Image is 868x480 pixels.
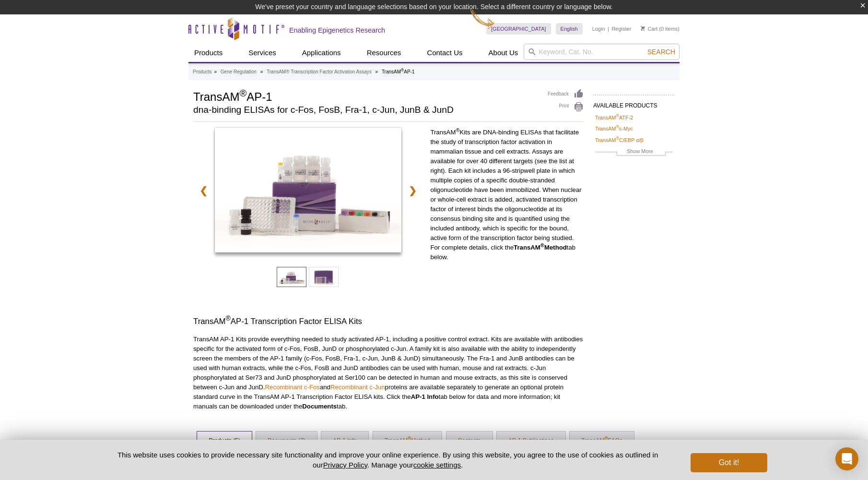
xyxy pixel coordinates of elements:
h1: TransAM AP-1 [193,89,538,103]
a: Contents [446,432,493,451]
h2: dna-binding ELISAs for c-Fos, FosB, Fra-1, c-Jun, JunB & JunD [193,106,538,114]
img: Change Here [469,7,495,30]
sup: ® [239,88,246,98]
a: TransAM®C/EBP α/β [595,136,644,144]
button: cookie settings [413,461,461,469]
li: (0 items) [641,23,680,35]
li: TransAM AP-1 [382,69,415,74]
button: Search [645,48,678,56]
a: Login [592,25,605,32]
button: Got it! [691,453,767,472]
li: » [260,69,263,74]
a: Products [193,68,211,76]
input: Keyword, Cat. No. [524,44,680,60]
a: Recombinant c-Jun [330,384,385,391]
div: Open Intercom Messenger [835,447,858,470]
sup: ® [225,315,230,323]
sup: ® [616,136,619,141]
a: TransAM® Transcription Factor Activation Assays [267,68,372,76]
a: AP-1 Publications [497,432,565,451]
a: Services [243,44,282,62]
a: ❮ [193,180,214,202]
a: Cart [641,25,657,32]
a: English [556,23,583,35]
p: TransAM Kits are DNA-binding ELISAs that facilitate the study of transcription factor activation ... [430,128,584,262]
sup: ® [616,113,619,118]
h3: TransAM AP-1 Transcription Factor ELISA Kits [193,316,584,327]
sup: ® [604,436,608,441]
a: Feedback [548,89,584,99]
sup: ® [401,68,404,72]
a: Show More [595,147,673,158]
img: Your Cart [641,26,645,31]
sup: ® [616,125,619,130]
a: [GEOGRAPHIC_DATA] [486,23,551,35]
strong: AP-1 Info [411,393,439,400]
a: Applications [296,44,347,62]
li: » [375,69,378,74]
a: Register [611,25,631,32]
a: Print [548,102,584,112]
sup: ® [540,242,544,248]
a: TransAM®Method [373,432,442,451]
a: About Us [483,44,524,62]
h2: AVAILABLE PRODUCTS [593,95,675,112]
img: TransAM AP-1 Kit [215,128,401,252]
sup: ® [456,127,459,133]
a: Documents (7) [256,432,317,451]
span: Search [647,48,675,56]
a: Contact Us [421,44,468,62]
a: Recombinant c-Fos [265,384,320,391]
a: TransAM AP-1 Kit [215,128,401,255]
a: TransAM®FAQs [570,432,634,451]
li: | [608,23,609,35]
p: TransAM AP-1 Kits provide everything needed to study activated AP-1, including a positive control... [193,335,584,411]
a: Gene Regulation [221,68,257,76]
h2: Enabling Epigenetics Research [289,26,385,35]
strong: Documents [302,403,337,410]
a: AP-1 Info [321,432,368,451]
a: TransAM®c-Myc [595,124,633,133]
a: TransAM®ATF-2 [595,113,633,122]
p: This website uses cookies to provide necessary site functionality and improve your online experie... [101,450,675,470]
a: Products (5) [197,432,251,451]
a: Privacy Policy [323,461,367,469]
a: Products [188,44,228,62]
strong: TransAM Method [514,244,567,251]
a: ❯ [402,180,423,202]
a: Resources [361,44,407,62]
li: » [214,69,217,74]
sup: ® [408,436,411,441]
